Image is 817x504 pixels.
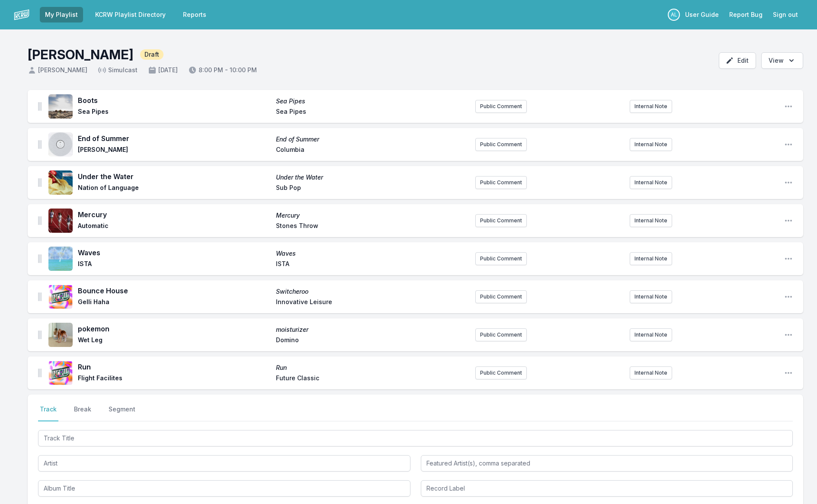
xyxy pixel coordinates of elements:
button: Open playlist item options [784,140,793,149]
button: Open playlist item options [784,102,793,111]
button: Open playlist item options [784,216,793,225]
span: [DATE] [148,66,178,74]
span: ISTA [276,260,469,270]
span: Mercury [78,209,271,220]
button: Public Comment [475,366,527,379]
span: Under the Water [78,171,271,182]
button: Internal Note [630,290,672,303]
button: Segment [107,405,137,421]
img: Sea Pipes [48,94,73,119]
button: Internal Note [630,176,672,189]
span: Flight Facilites [78,374,271,384]
span: Sea Pipes [276,97,469,106]
img: Drag Handle [38,178,42,187]
button: Public Comment [475,176,527,189]
span: Stones Throw [276,222,469,232]
img: Drag Handle [38,140,42,149]
button: Public Comment [475,252,527,265]
button: Edit [719,52,756,69]
button: Sign out [768,7,803,22]
span: Gelli Haha [78,298,271,308]
button: Open playlist item options [784,369,793,377]
span: Innovative Leisure [276,298,469,308]
input: Track Title [38,430,793,446]
span: [PERSON_NAME] [78,145,271,156]
img: Drag Handle [38,254,42,263]
button: Public Comment [475,328,527,341]
a: Reports [178,7,211,22]
button: Internal Note [630,366,672,379]
span: Future Classic [276,374,469,384]
img: Run [48,361,73,385]
img: Mercury [48,209,73,233]
a: KCRW Playlist Directory [90,7,171,22]
input: Record Label [421,480,793,497]
span: Automatic [78,222,271,232]
button: Internal Note [630,214,672,227]
span: Sea Pipes [78,107,271,118]
img: Drag Handle [38,216,42,225]
a: User Guide [680,7,724,22]
span: Under the Water [276,173,469,182]
span: Nation of Language [78,183,271,194]
button: Internal Note [630,252,672,265]
button: Open playlist item options [784,331,793,339]
span: Simulcast [98,66,138,74]
span: Bounce House [78,286,271,296]
button: Break [72,405,93,421]
span: Columbia [276,145,469,156]
span: Wet Leg [78,336,271,346]
span: Run [276,363,469,372]
span: Domino [276,336,469,346]
span: pokemon [78,324,271,334]
p: Anne Litt [668,9,680,21]
img: Drag Handle [38,102,42,111]
button: Open playlist item options [784,292,793,301]
button: Open playlist item options [784,254,793,263]
span: Switcheroo [276,287,469,296]
img: Waves [48,247,73,271]
span: Run [78,362,271,372]
button: Open options [761,52,803,69]
img: Drag Handle [38,292,42,301]
img: Drag Handle [38,331,42,339]
input: Artist [38,455,410,472]
img: Drag Handle [38,369,42,377]
span: Boots [78,95,271,106]
button: Track [38,405,58,421]
a: Report Bug [724,7,768,22]
span: Mercury [276,211,469,220]
span: Waves [78,247,271,258]
span: [PERSON_NAME] [28,66,87,74]
button: Public Comment [475,214,527,227]
span: moisturizer [276,325,469,334]
span: Draft [140,49,163,60]
button: Internal Note [630,100,672,113]
input: Featured Artist(s), comma separated [421,455,793,472]
img: Switcheroo [48,285,73,309]
span: Sub Pop [276,183,469,194]
button: Public Comment [475,290,527,303]
a: My Playlist [40,7,83,22]
button: Internal Note [630,328,672,341]
span: End of Summer [276,135,469,144]
span: 8:00 PM - 10:00 PM [188,66,257,74]
input: Album Title [38,480,410,497]
button: Public Comment [475,100,527,113]
span: End of Summer [78,133,271,144]
button: Open playlist item options [784,178,793,187]
button: Internal Note [630,138,672,151]
h1: [PERSON_NAME] [28,47,133,62]
img: moisturizer [48,323,73,347]
span: ISTA [78,260,271,270]
img: logo-white-87cec1fa9cbef997252546196dc51331.png [14,7,29,22]
img: Under the Water [48,170,73,195]
img: End of Summer [48,132,73,157]
span: Sea Pipes [276,107,469,118]
button: Public Comment [475,138,527,151]
span: Waves [276,249,469,258]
